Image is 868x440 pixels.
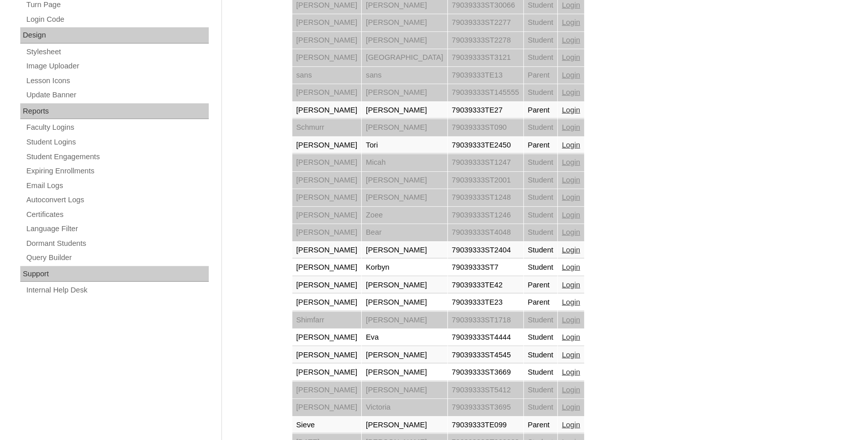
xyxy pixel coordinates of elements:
a: Language Filter [25,223,209,235]
td: Student [524,364,558,381]
td: Schmurr [292,119,362,136]
td: 79039333TE099 [448,417,523,434]
td: [PERSON_NAME] [292,259,362,276]
td: Student [524,382,558,399]
td: Student [524,347,558,364]
td: [PERSON_NAME] [292,224,362,241]
a: Internal Help Desk [25,284,209,297]
td: [PERSON_NAME] [292,329,362,346]
a: Login [562,1,580,9]
td: [PERSON_NAME] [292,49,362,66]
td: Parent [524,277,558,294]
td: Zoee [362,207,447,224]
td: 79039333ST1247 [448,154,523,171]
td: Eva [362,329,447,346]
td: Student [524,242,558,259]
td: 79039333ST4444 [448,329,523,346]
td: [PERSON_NAME] [292,172,362,189]
td: [PERSON_NAME] [292,399,362,416]
a: Login [562,386,580,394]
a: Email Logs [25,179,209,192]
a: Login [562,141,580,149]
td: [PERSON_NAME] [292,207,362,224]
td: 79039333ST3669 [448,364,523,381]
td: 79039333TE27 [448,102,523,119]
td: Student [524,14,558,31]
td: [PERSON_NAME] [362,84,447,101]
td: [GEOGRAPHIC_DATA] [362,49,447,66]
td: [PERSON_NAME] [292,382,362,399]
td: 79039333ST2001 [448,172,523,189]
td: Student [524,399,558,416]
a: Update Banner [25,89,209,101]
td: Parent [524,67,558,84]
td: Parent [524,294,558,311]
a: Login [562,298,580,306]
td: 79039333TE42 [448,277,523,294]
td: Student [524,119,558,136]
div: Reports [20,103,209,120]
a: Login [562,88,580,96]
td: Student [524,84,558,101]
td: Victoria [362,399,447,416]
td: Parent [524,417,558,434]
a: Image Uploader [25,60,209,72]
td: [PERSON_NAME] [292,294,362,311]
a: Login [562,333,580,341]
a: Login [562,211,580,219]
a: Login [562,193,580,201]
td: Student [524,224,558,241]
a: Login [562,123,580,131]
td: Korbyn [362,259,447,276]
a: Login [562,106,580,114]
a: Login [562,421,580,429]
td: [PERSON_NAME] [292,347,362,364]
td: 79039333ST5412 [448,382,523,399]
td: 79039333TE2450 [448,137,523,154]
td: [PERSON_NAME] [292,84,362,101]
a: Login [562,71,580,79]
td: [PERSON_NAME] [362,32,447,49]
a: Login [562,158,580,166]
td: Student [524,49,558,66]
td: Student [524,32,558,49]
td: Student [524,172,558,189]
td: 79039333TE23 [448,294,523,311]
td: sans [362,67,447,84]
a: Login [562,263,580,271]
a: Login Code [25,13,209,26]
td: [PERSON_NAME] [292,137,362,154]
a: Login [562,281,580,289]
td: 79039333ST145555 [448,84,523,101]
a: Login [562,368,580,376]
a: Lesson Icons [25,75,209,87]
td: [PERSON_NAME] [292,242,362,259]
a: Query Builder [25,251,209,264]
td: [PERSON_NAME] [362,14,447,31]
td: [PERSON_NAME] [292,189,362,206]
td: [PERSON_NAME] [362,119,447,136]
td: [PERSON_NAME] [362,189,447,206]
a: Login [562,403,580,411]
a: Student Engagements [25,151,209,163]
td: [PERSON_NAME] [362,417,447,434]
td: Sieve [292,417,362,434]
a: Login [562,228,580,236]
td: Parent [524,137,558,154]
div: Design [20,27,209,44]
td: Tori [362,137,447,154]
a: Login [562,316,580,324]
td: 79039333ST2277 [448,14,523,31]
td: Shimfarr [292,312,362,329]
td: 79039333ST3121 [448,49,523,66]
td: 79039333ST1718 [448,312,523,329]
td: 79039333ST7 [448,259,523,276]
td: [PERSON_NAME] [292,32,362,49]
td: [PERSON_NAME] [292,102,362,119]
td: [PERSON_NAME] [362,382,447,399]
td: 79039333ST3695 [448,399,523,416]
td: Student [524,154,558,171]
td: [PERSON_NAME] [292,277,362,294]
td: [PERSON_NAME] [362,312,447,329]
td: 79039333ST1246 [448,207,523,224]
